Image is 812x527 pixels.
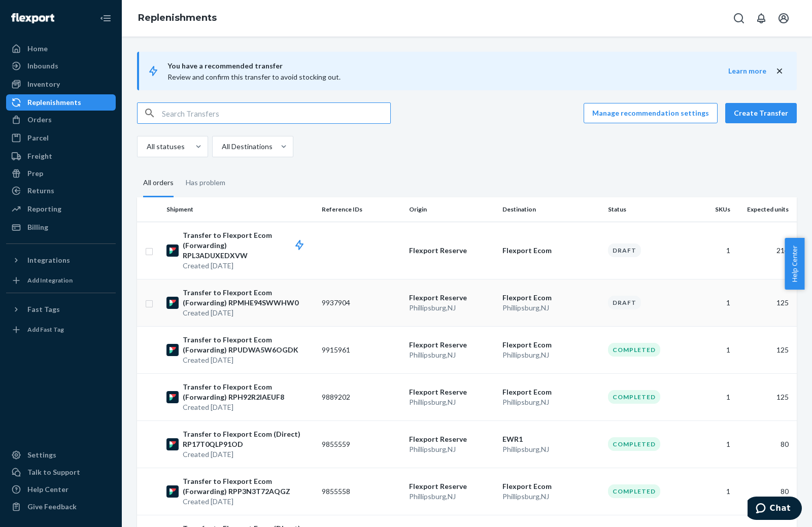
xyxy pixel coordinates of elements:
button: Create Transfer [725,103,797,123]
span: Review and confirm this transfer to avoid stocking out. [167,73,341,81]
div: Reporting [27,204,61,214]
button: Talk to Support [6,464,116,480]
p: Phillipsburg , NJ [409,303,494,313]
a: Replenishments [138,12,217,23]
a: Parcel [6,130,116,146]
th: Expected units [734,197,797,222]
div: Completed [608,437,660,451]
div: Replenishments [27,97,81,108]
div: Inventory [27,79,60,89]
a: Freight [6,148,116,164]
div: Fast Tags [27,304,60,314]
p: Created [DATE] [183,402,314,412]
div: Billing [27,222,48,232]
td: 1 [691,468,735,515]
a: Inventory [6,76,116,92]
button: Help Center [785,238,804,290]
p: Transfer to Flexport Ecom (Forwarding) RPH92R2IAEUF8 [183,382,314,402]
div: Draft [608,296,641,309]
td: 1 [691,326,735,373]
td: 80 [734,420,797,468]
div: All orders [143,169,174,197]
p: Flexport Ecom [502,387,600,397]
p: Created [DATE] [183,449,314,460]
td: 1 [691,279,735,326]
p: Created [DATE] [183,261,314,271]
p: Phillipsburg , NJ [502,350,600,360]
td: 9937904 [318,279,405,326]
a: Home [6,41,116,57]
div: Has problem [186,169,225,196]
p: Transfer to Flexport Ecom (Forwarding) RPMHE94SWWHW0 [183,288,314,308]
a: Billing [6,219,116,235]
td: 9855558 [318,468,405,515]
button: close [774,66,785,77]
div: All Destinations [222,142,273,152]
div: Draft [608,243,641,257]
button: Learn more [728,66,766,76]
a: Add Integration [6,272,116,289]
p: Phillipsburg , NJ [409,491,494,502]
div: Integrations [27,255,70,265]
p: Flexport Reserve [409,481,494,491]
td: 1 [691,420,735,468]
p: Phillipsburg , NJ [502,303,600,313]
p: Flexport Ecom [502,293,600,303]
button: Manage recommendation settings [584,103,718,123]
p: Transfer to Flexport Ecom (Forwarding) RPL3ADUXEDXVW [183,230,314,261]
p: Created [DATE] [183,355,314,365]
div: Parcel [27,133,49,143]
p: Flexport Ecom [502,481,600,491]
a: Add Fast Tag [6,322,116,338]
iframe: Opens a widget where you can chat to one of our agents [748,497,802,522]
td: 9855559 [318,420,405,468]
p: Transfer to Flexport Ecom (Direct) RP17T0QLP91OD [183,429,314,449]
p: Phillipsburg , NJ [409,350,494,360]
div: Completed [608,484,660,498]
p: Created [DATE] [183,308,314,318]
div: Freight [27,151,52,161]
td: 80 [734,468,797,515]
p: Flexport Reserve [409,434,494,444]
a: Inbounds [6,58,116,74]
div: Help Center [27,484,69,495]
div: Add Integration [27,276,73,285]
p: Transfer to Flexport Ecom (Forwarding) RPUDWA5W6OGDK [183,335,314,355]
img: Flexport logo [11,13,54,23]
td: 214 [734,222,797,279]
p: Flexport Reserve [409,245,494,256]
td: 125 [734,279,797,326]
p: Flexport Ecom [502,340,600,350]
td: 9915961 [318,326,405,373]
div: Settings [27,450,56,460]
td: 9889202 [318,373,405,420]
input: All Destinations [221,142,222,152]
button: Integrations [6,252,116,268]
a: Orders [6,112,116,128]
p: Transfer to Flexport Ecom (Forwarding) RPP3N3T72AQGZ [183,476,314,497]
th: Shipment [162,197,318,222]
p: Flexport Reserve [409,340,494,350]
div: Inbounds [27,61,58,71]
div: Returns [27,186,54,196]
button: Open Search Box [729,8,749,28]
span: You have a recommended transfer [167,60,728,72]
a: Prep [6,165,116,182]
td: 1 [691,222,735,279]
div: Talk to Support [27,467,80,477]
div: Home [27,44,48,54]
p: Phillipsburg , NJ [409,444,494,454]
a: Returns [6,183,116,199]
a: Settings [6,447,116,463]
a: Help Center [6,481,116,498]
div: Completed [608,343,660,357]
th: Destination [498,197,604,222]
th: Status [604,197,691,222]
input: Search Transfers [162,103,390,123]
div: Prep [27,168,43,179]
p: Flexport Reserve [409,387,494,397]
div: All statuses [147,142,185,152]
p: Flexport Ecom [502,245,600,256]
